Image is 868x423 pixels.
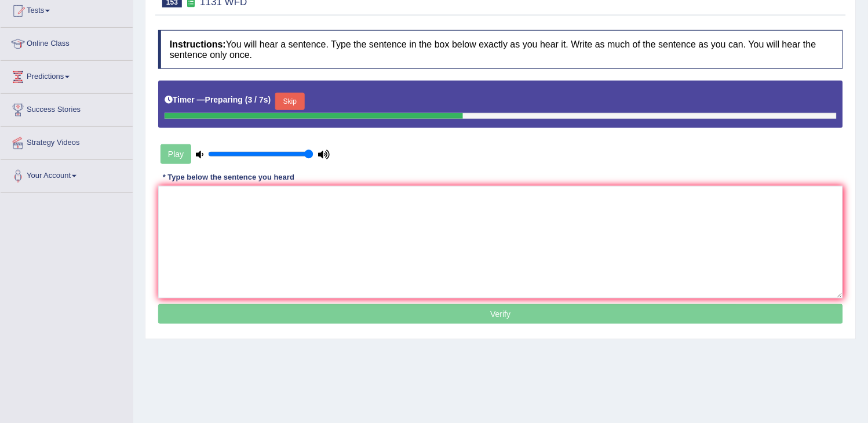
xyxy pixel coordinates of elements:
[158,172,299,183] div: * Type below the sentence you heard
[1,94,133,123] a: Success Stories
[245,95,248,104] b: (
[1,28,133,57] a: Online Class
[1,61,133,90] a: Predictions
[1,160,133,189] a: Your Account
[275,93,304,110] button: Skip
[165,96,271,104] h5: Timer —
[1,127,133,156] a: Strategy Videos
[158,30,843,69] h4: You will hear a sentence. Type the sentence in the box below exactly as you hear it. Write as muc...
[205,95,243,104] b: Preparing
[170,39,226,49] b: Instructions:
[248,95,268,104] b: 3 / 7s
[268,95,271,104] b: )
